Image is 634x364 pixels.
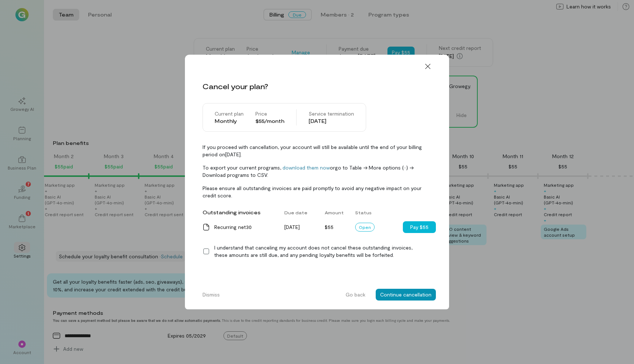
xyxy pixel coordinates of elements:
button: Pay $55 [403,221,436,233]
div: Current plan [215,110,244,117]
div: Recurring net30 [214,223,276,231]
div: $55/month [255,117,284,125]
a: download them now [283,164,330,171]
div: Due date [280,206,320,219]
span: To export your current programs, or go to Table -> More options (···) -> Download programs to CSV. [203,164,431,179]
div: Amount [320,206,350,219]
span: [DATE] [284,224,300,230]
span: If you proceed with cancellation, your account will still be available until the end of your bill... [203,143,431,158]
span: $55 [325,224,334,230]
button: Go back [341,289,370,301]
div: I understand that canceling my account does not cancel these outstanding invoices, these amounts ... [214,244,431,259]
div: Price [255,110,284,117]
button: Continue cancellation [376,289,436,301]
span: Please ensure all outstanding invoices are paid promptly to avoid any negative impact on your cre... [203,185,431,199]
div: Cancel your plan? [203,81,268,91]
button: Dismiss [198,289,224,301]
div: Outstanding invoices [198,205,280,220]
div: Service termination [309,110,354,117]
div: Open [355,223,375,232]
div: Monthly [215,117,244,125]
div: [DATE] [309,117,354,125]
div: Status [351,206,403,219]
